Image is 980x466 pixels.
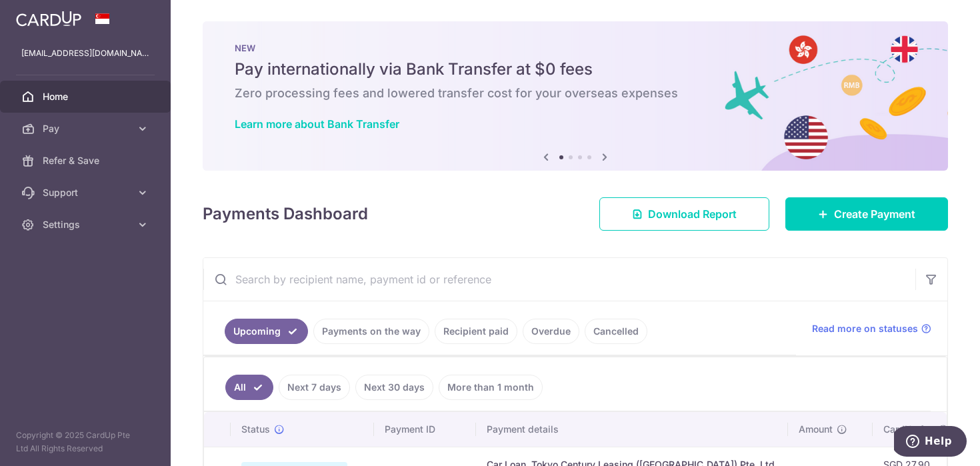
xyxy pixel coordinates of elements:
[235,43,916,53] p: NEW
[894,426,967,459] iframe: Opens a widget where you can find more information
[203,21,948,171] img: Bank transfer banner
[43,154,131,167] span: Refer & Save
[313,319,429,344] a: Payments on the way
[355,375,433,400] a: Next 30 days
[785,197,948,231] a: Create Payment
[235,59,916,80] h5: Pay internationally via Bank Transfer at $0 fees
[599,197,769,231] a: Download Report
[279,375,350,400] a: Next 7 days
[21,47,149,60] p: [EMAIL_ADDRESS][DOMAIN_NAME]
[799,423,833,436] span: Amount
[203,258,915,301] input: Search by recipient name, payment id or reference
[241,423,270,436] span: Status
[812,322,918,335] span: Read more on statuses
[43,90,131,103] span: Home
[523,319,579,344] a: Overdue
[235,85,916,101] h6: Zero processing fees and lowered transfer cost for your overseas expenses
[812,322,931,335] a: Read more on statuses
[648,206,737,222] span: Download Report
[435,319,517,344] a: Recipient paid
[43,218,131,231] span: Settings
[203,202,368,226] h4: Payments Dashboard
[225,319,308,344] a: Upcoming
[225,375,273,400] a: All
[585,319,647,344] a: Cancelled
[43,186,131,199] span: Support
[439,375,543,400] a: More than 1 month
[883,423,934,436] span: CardUp fee
[43,122,131,135] span: Pay
[476,412,788,447] th: Payment details
[834,206,915,222] span: Create Payment
[374,412,476,447] th: Payment ID
[16,11,81,27] img: CardUp
[235,117,399,131] a: Learn more about Bank Transfer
